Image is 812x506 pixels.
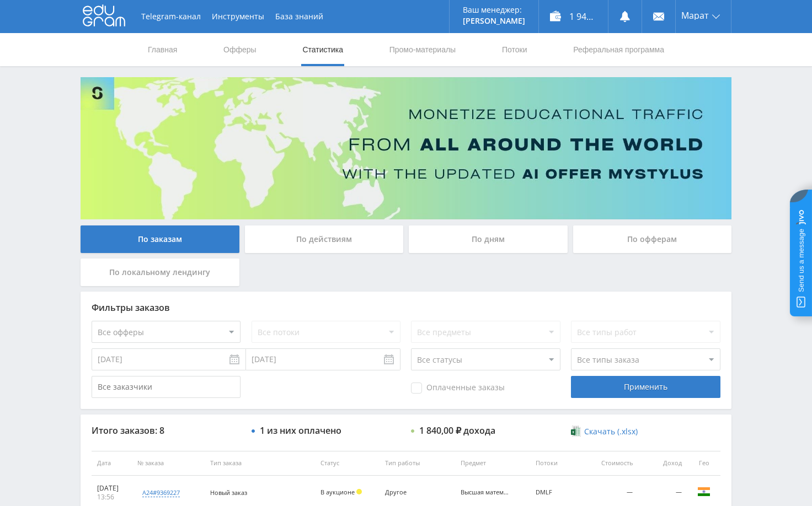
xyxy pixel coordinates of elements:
div: Итого заказов: 8 [92,426,241,435]
a: Реферальная программа [572,33,665,66]
span: Новый заказ [210,488,247,497]
div: Фильтры заказов [92,303,720,313]
a: Промо-материалы [388,33,457,66]
div: 1 из них оплачено [260,426,341,435]
a: Потоки [501,33,528,66]
a: Офферы [222,33,258,66]
div: По офферам [573,225,732,253]
div: По дням [409,225,568,253]
th: Тип заказа [205,451,315,476]
th: Предмет [455,451,530,476]
span: В аукционе [320,488,355,496]
div: Другое [385,489,435,496]
th: Доход [638,451,687,476]
a: Скачать (.xlsx) [571,426,637,437]
p: Ваш менеджер: [463,6,525,14]
a: Главная [147,33,178,66]
a: Статистика [301,33,344,66]
img: ind.png [697,485,710,498]
div: Высшая математика [461,489,510,496]
th: № заказа [132,451,204,476]
div: DMLF [536,489,580,496]
div: По заказам [81,225,239,253]
div: 1 840,00 ₽ дохода [419,426,495,435]
div: По действиям [245,225,404,253]
img: xlsx [571,426,580,437]
span: Холд [356,489,362,494]
div: По локальному лендингу [81,259,239,286]
th: Потоки [530,451,585,476]
th: Стоимость [585,451,638,476]
th: Дата [92,451,132,476]
div: Применить [571,376,720,398]
span: Оплаченные заказы [411,383,505,394]
div: 13:56 [97,493,126,502]
th: Гео [687,451,720,476]
img: Banner [81,77,731,219]
div: a24#9369227 [142,488,180,497]
span: Скачать (.xlsx) [584,427,638,436]
p: [PERSON_NAME] [463,17,525,25]
input: Все заказчики [92,376,241,398]
th: Тип работы [380,451,455,476]
th: Статус [315,451,380,476]
span: Марат [681,11,709,20]
div: [DATE] [97,484,126,493]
